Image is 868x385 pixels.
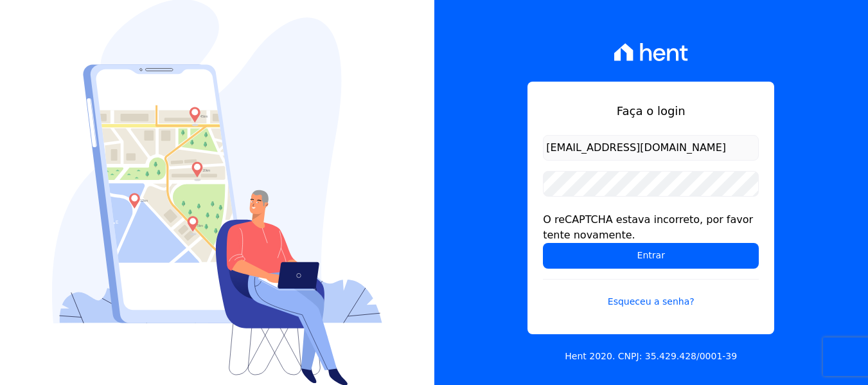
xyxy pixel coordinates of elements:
input: Email [543,135,759,161]
input: Entrar [543,243,759,269]
p: Hent 2020. CNPJ: 35.429.428/0001-39 [565,350,737,363]
div: O reCAPTCHA estava incorreto, por favor tente novamente. [543,212,759,243]
h1: Faça o login [543,102,759,120]
a: Esqueceu a senha? [543,279,759,309]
